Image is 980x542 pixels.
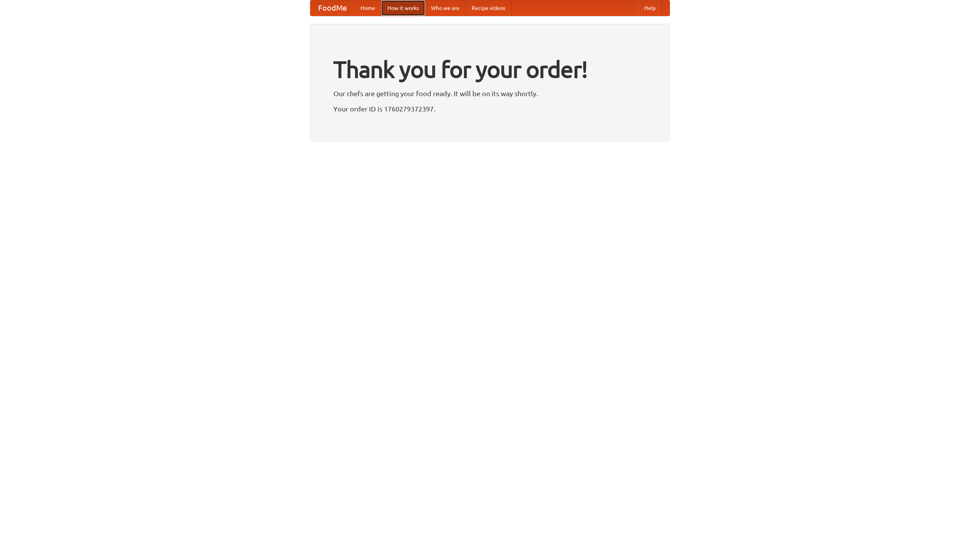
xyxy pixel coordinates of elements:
[333,88,647,99] p: Our chefs are getting your food ready. It will be on its way shortly.
[381,0,425,16] a: How it works
[354,0,381,16] a: Home
[638,0,662,16] a: Help
[333,51,647,88] h1: Thank you for your order!
[465,0,511,16] a: Recipe videos
[333,103,647,115] p: Your order ID is 1760279372397.
[425,0,465,16] a: Who we are
[310,0,354,16] a: FoodMe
